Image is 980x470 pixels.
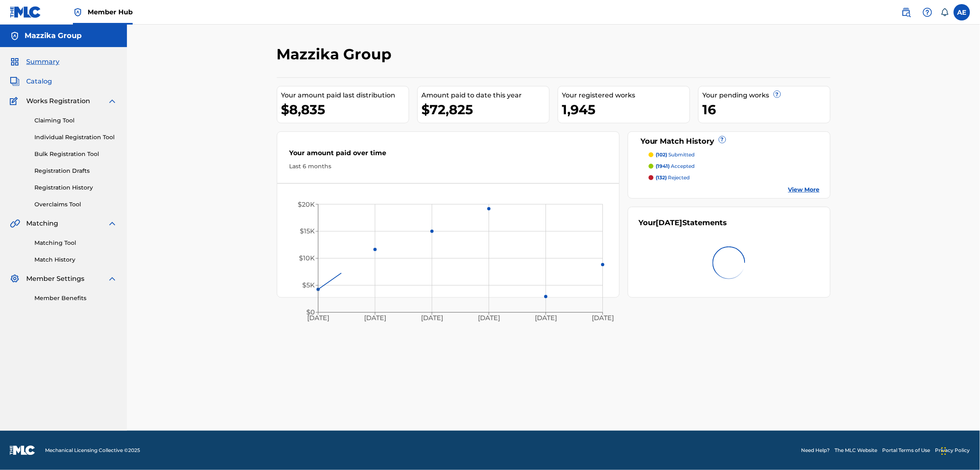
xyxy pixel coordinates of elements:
[422,100,549,119] div: $72,825
[299,255,315,262] tspan: $10K
[26,219,58,228] span: Matching
[774,91,781,97] span: ?
[34,133,117,142] a: Individual Registration Tool
[34,183,117,192] a: Registration History
[656,151,668,158] span: (102)
[788,185,820,194] a: View More
[422,90,549,100] div: Amount paid to date this year
[26,77,52,86] span: Catalog
[45,447,140,454] span: Mechanical Licensing Collective © 2025
[277,45,396,63] h2: Mazzika Group
[34,239,117,247] a: Matching Tool
[10,96,20,106] img: Works Registration
[34,150,117,158] a: Bulk Registration Tool
[638,217,727,228] div: Your Statements
[298,201,315,208] tspan: $20K
[10,445,35,455] img: logo
[26,57,59,67] span: Summary
[364,314,386,322] tspan: [DATE]
[939,431,980,470] iframe: Chat Widget
[34,167,117,175] a: Registration Drafts
[656,163,670,169] span: (1941)
[107,274,117,284] img: expand
[883,447,930,454] a: Portal Terms of Use
[10,219,20,228] img: Matching
[26,96,90,106] span: Works Registration
[711,244,748,281] img: preloader
[25,31,81,41] h5: Mazzika Group
[592,314,614,322] tspan: [DATE]
[290,148,607,162] div: Your amount paid over time
[10,57,20,67] img: Summary
[26,274,84,284] span: Member Settings
[562,100,690,119] div: 1,945
[281,90,409,100] div: Your amount paid last distribution
[638,136,820,147] div: Your Match History
[942,439,946,463] div: Drag
[107,219,117,228] img: expand
[562,90,690,100] div: Your registered works
[10,274,20,284] img: Member Settings
[107,96,117,106] img: expand
[281,100,409,119] div: $8,835
[302,282,315,289] tspan: $5K
[10,57,59,67] a: SummarySummary
[719,136,726,143] span: ?
[649,163,820,170] a: (1941) accepted
[801,447,830,454] a: Need Help?
[34,116,117,125] a: Claiming Tool
[478,314,500,322] tspan: [DATE]
[703,100,830,119] div: 16
[656,163,695,170] p: accepted
[835,447,878,454] a: The MLC Website
[300,228,315,235] tspan: $15K
[923,7,932,17] img: help
[649,151,820,158] a: (102) submitted
[306,309,315,316] tspan: $0
[656,174,690,181] p: rejected
[954,4,970,20] div: User Menu
[73,7,83,17] img: Top Rightsholder
[919,4,936,20] div: Help
[656,218,683,227] span: [DATE]
[88,7,133,17] span: Member Hub
[34,294,117,303] a: Member Benefits
[703,90,830,100] div: Your pending works
[290,162,607,171] div: Last 6 months
[935,447,970,454] a: Privacy Policy
[898,4,914,20] a: Public Search
[421,314,443,322] tspan: [DATE]
[10,77,20,86] img: Catalog
[649,174,820,181] a: (132) rejected
[656,151,695,158] p: submitted
[901,7,911,17] img: search
[10,6,41,18] img: MLC Logo
[535,314,557,322] tspan: [DATE]
[307,314,329,322] tspan: [DATE]
[656,174,667,181] span: (132)
[941,8,949,16] div: Notifications
[10,31,20,41] img: Accounts
[10,77,52,86] a: CatalogCatalog
[34,200,117,209] a: Overclaims Tool
[34,255,117,264] a: Match History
